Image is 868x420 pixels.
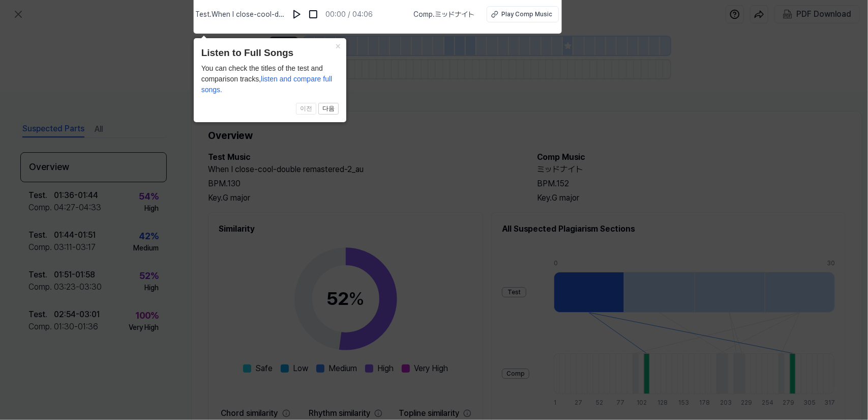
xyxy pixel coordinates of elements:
[501,10,552,19] div: Play Comp Music
[201,63,339,95] div: You can check the titles of the test and comparison tracks,
[318,103,339,115] button: 다음
[330,38,346,52] button: Close
[201,46,339,61] header: Listen to Full Songs
[413,9,474,20] span: Comp . ミッドナイト
[292,9,302,19] img: play
[195,9,285,20] span: Test . When I close-cool-double remastered-2_au
[308,9,318,19] img: stop
[325,9,373,20] div: 00:00 / 04:06
[487,6,559,22] button: Play Comp Music
[201,75,333,94] span: listen and compare full songs.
